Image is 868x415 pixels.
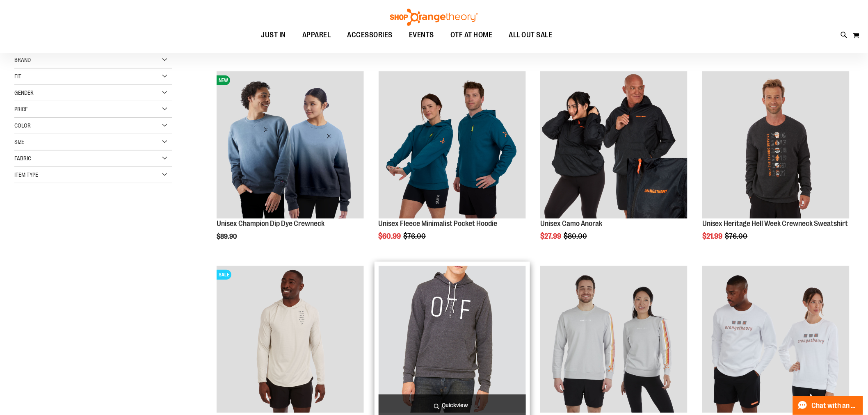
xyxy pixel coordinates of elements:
div: product [536,67,692,261]
img: Product image for lululemon Mens Drysense Hoodie Bone [217,266,364,413]
a: Unisex Champion Dip Dye CrewneckNEW [217,71,364,220]
button: Chat with an Expert [793,396,863,415]
img: Unisex Champion Dip Dye Crewneck [217,71,364,219]
a: Unisex Heritage Hell Week Crewneck Sweatshirt [702,219,848,228]
img: Product image for Unisex Crewneck 365 Fleece Sweatshirt [702,266,850,413]
img: Product image for Core Unisex Fleece Pullover [379,266,526,413]
div: product [212,67,368,261]
img: Shop Orangetheory [389,9,479,26]
a: Product image for Core Unisex Fleece Pullover [379,266,526,414]
span: Fit [14,73,21,80]
span: Item Type [14,171,38,178]
span: Brand [14,57,31,63]
span: EVENTS [409,26,434,44]
span: Gender [14,89,34,96]
a: Product image for Unisex Camo Anorak [540,71,688,220]
span: ALL OUT SALE [509,26,553,44]
span: Size [14,139,24,145]
img: Product image for Unisex Camo Anorak [540,71,688,219]
span: $60.99 [379,232,402,240]
span: Color [14,122,31,129]
a: Product image for Unisex Everyday French Terry Crew Sweatshirt [540,266,688,414]
img: Unisex Fleece Minimalist Pocket Hoodie [379,71,526,219]
span: SALE [217,270,231,280]
a: Unisex Fleece Minimalist Pocket Hoodie [379,71,526,220]
span: Price [14,106,28,112]
a: Product image for Unisex Crewneck 365 Fleece Sweatshirt [702,266,850,414]
span: $89.90 [217,233,238,240]
span: APPAREL [302,26,331,44]
span: ACCESSORIES [347,26,393,44]
span: OTF AT HOME [450,26,493,44]
span: JUST IN [261,26,286,44]
span: Fabric [14,155,31,162]
span: $76.00 [404,232,427,240]
div: product [698,67,854,261]
a: Unisex Fleece Minimalist Pocket Hoodie [379,219,498,228]
img: Product image for Unisex Heritage Hell Week Crewneck Sweatshirt [702,71,850,219]
img: Product image for Unisex Everyday French Terry Crew Sweatshirt [540,266,688,413]
span: $80.00 [564,232,588,240]
span: NEW [217,75,230,85]
span: $21.99 [702,232,724,240]
a: Product image for Unisex Heritage Hell Week Crewneck Sweatshirt [702,71,850,220]
div: product [375,67,530,261]
span: Chat with an Expert [812,402,858,410]
a: Unisex Champion Dip Dye Crewneck [217,219,324,228]
span: $27.99 [540,232,562,240]
a: Unisex Camo Anorak [540,219,602,228]
a: Product image for lululemon Mens Drysense Hoodie BoneSALE [217,266,364,414]
span: $76.00 [725,232,749,240]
